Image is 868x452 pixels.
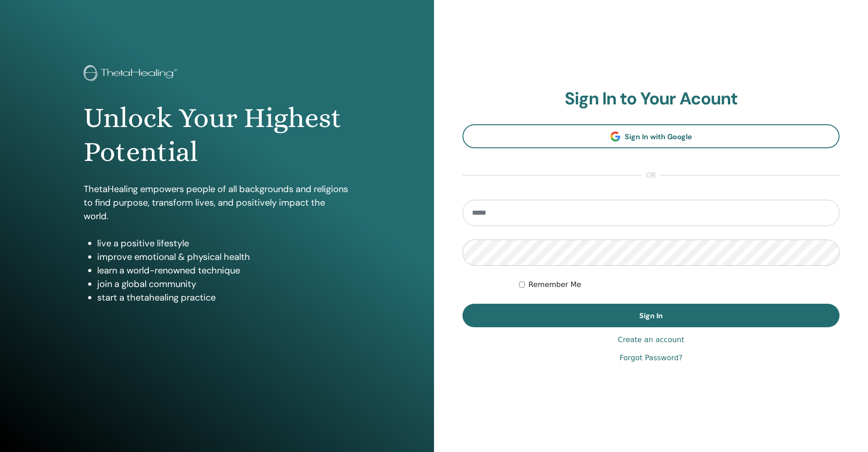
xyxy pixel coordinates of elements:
label: Remember Me [528,279,581,290]
span: or [642,170,660,181]
li: live a positive lifestyle [97,236,350,250]
span: Sign In with Google [625,132,692,141]
a: Create an account [618,334,684,345]
li: learn a world-renowned technique [97,264,350,277]
li: improve emotional & physical health [97,250,350,264]
li: start a thetahealing practice [97,291,350,304]
li: join a global community [97,277,350,291]
h2: Sign In to Your Acount [462,89,840,109]
h1: Unlock Your Highest Potential [84,101,350,169]
button: Sign In [462,304,840,327]
a: Forgot Password? [619,353,682,363]
span: Sign In [639,311,663,320]
div: Keep me authenticated indefinitely or until I manually logout [519,279,840,290]
p: ThetaHealing empowers people of all backgrounds and religions to find purpose, transform lives, a... [84,182,350,223]
a: Sign In with Google [462,124,840,148]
